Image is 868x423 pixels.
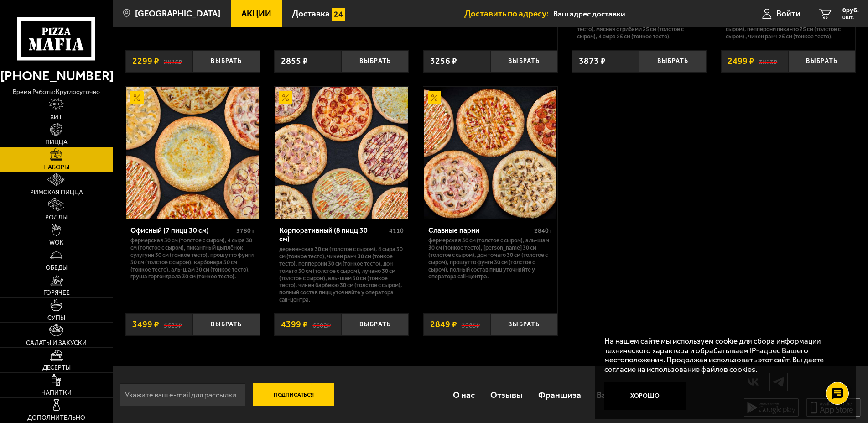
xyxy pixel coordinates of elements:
[759,57,777,66] s: 3823 ₽
[27,415,85,421] span: Дополнительно
[530,380,589,410] a: Франшиза
[125,87,260,219] a: АкционныйОфисный (7 пицц 30 см)
[45,139,68,146] span: Пицца
[534,227,553,235] span: 2840 г
[604,336,841,374] p: На нашем сайте мы используем cookie для сбора информации технического характера и обрабатываем IP...
[776,9,800,18] span: Войти
[192,50,260,73] button: Выбрать
[483,380,530,410] a: Отзывы
[332,8,345,21] img: 15daf4d41897b9f0e9f617042186c801.svg
[430,320,457,329] span: 2849 ₽
[42,365,71,371] span: Десерты
[579,57,606,66] span: 3873 ₽
[47,315,65,321] span: Супы
[428,226,532,235] div: Славные парни
[281,57,308,66] span: 2855 ₽
[26,340,87,346] span: Салаты и закуски
[130,226,234,235] div: Офисный (7 пицц 30 см)
[639,50,706,73] button: Выбрать
[275,87,408,219] img: Корпоративный (8 пицц 30 см)
[312,320,331,329] s: 6602 ₽
[389,227,404,235] span: 4110
[236,227,255,235] span: 3780 г
[292,9,330,18] span: Доставка
[423,87,558,219] a: АкционныйСлавные парни
[462,320,480,329] s: 3985 ₽
[424,87,556,219] img: Славные парни
[46,265,68,271] span: Обеды
[49,240,63,246] span: WOK
[41,390,72,396] span: Напитки
[192,313,260,336] button: Выбрать
[253,383,334,406] button: Подписаться
[43,290,70,296] span: Горячее
[604,382,686,409] button: Хорошо
[553,5,727,22] input: Ваш адрес доставки
[342,50,409,73] button: Выбрать
[164,320,182,329] s: 5623 ₽
[281,320,308,329] span: 4399 ₽
[842,7,859,14] span: 0 руб.
[120,383,245,406] input: Укажите ваш e-mail для рассылки
[464,9,553,18] span: Доставить по адресу:
[241,9,271,18] span: Акции
[428,91,442,104] img: Акционный
[130,91,144,104] img: Акционный
[135,9,220,18] span: [GEOGRAPHIC_DATA]
[445,380,482,410] a: О нас
[126,87,259,219] img: Офисный (7 пицц 30 см)
[589,380,642,410] a: Вакансии
[490,313,557,336] button: Выбрать
[50,114,62,120] span: Хит
[274,87,409,219] a: АкционныйКорпоративный (8 пицц 30 см)
[132,57,159,66] span: 2299 ₽
[132,320,159,329] span: 3499 ₽
[788,50,855,73] button: Выбрать
[164,57,182,66] s: 2825 ₽
[842,15,859,20] span: 0 шт.
[728,57,754,66] span: 2499 ₽
[279,245,404,303] p: Деревенская 30 см (толстое с сыром), 4 сыра 30 см (тонкое тесто), Чикен Ранч 30 см (тонкое тесто)...
[279,91,292,104] img: Акционный
[45,214,68,221] span: Роллы
[430,57,457,66] span: 3256 ₽
[428,237,553,280] p: Фермерская 30 см (толстое с сыром), Аль-Шам 30 см (тонкое тесто), [PERSON_NAME] 30 см (толстое с ...
[130,237,255,280] p: Фермерская 30 см (толстое с сыром), 4 сыра 30 см (толстое с сыром), Пикантный цыплёнок сулугуни 3...
[490,50,557,73] button: Выбрать
[279,226,387,243] div: Корпоративный (8 пицц 30 см)
[342,313,409,336] button: Выбрать
[43,164,69,171] span: Наборы
[30,189,83,196] span: Римская пицца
